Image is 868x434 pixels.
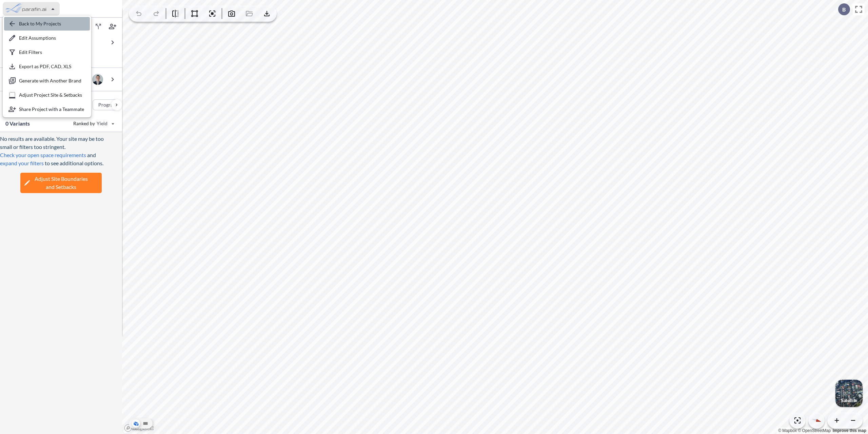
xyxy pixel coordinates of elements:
[833,428,866,433] a: Improve this map
[19,35,56,41] p: Edit Assumptions
[98,101,117,108] p: Program
[92,74,103,85] img: user logo
[141,419,150,428] button: Site Plan
[19,49,42,55] p: Edit Filters
[778,428,797,433] a: Mapbox
[93,99,129,110] button: Program
[4,31,90,45] button: Edit Assumptions
[841,398,857,403] p: Satellite
[4,102,90,116] button: Share Project with a Teammate
[4,45,90,59] button: Edit Filters
[835,380,863,407] img: Switcher Image
[35,175,88,191] span: Adjust Site Boundaries and Setbacks
[19,78,81,84] p: Generate with Another Brand
[798,428,831,433] a: OpenStreetMap
[842,6,846,13] p: B
[124,424,154,432] a: Mapbox homepage
[4,88,90,102] button: Adjust Project Site & Setbacks
[19,92,82,98] p: Adjust Project Site & Setbacks
[68,118,119,129] button: Ranked by Yield
[835,380,863,407] button: Switcher ImageSatellite
[4,60,90,73] button: Export as PDF, CAD, XLS
[19,63,71,70] p: Export as PDF, CAD, XLS
[19,106,84,112] p: Share Project with a Teammate
[97,120,108,127] span: Yield
[20,173,102,193] button: Adjust Site Boundariesand Setbacks
[5,119,30,128] p: 0 Variants
[4,74,90,88] button: Generate with Another Brand
[132,419,140,428] button: Aerial View
[4,17,90,31] button: Back to My Projects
